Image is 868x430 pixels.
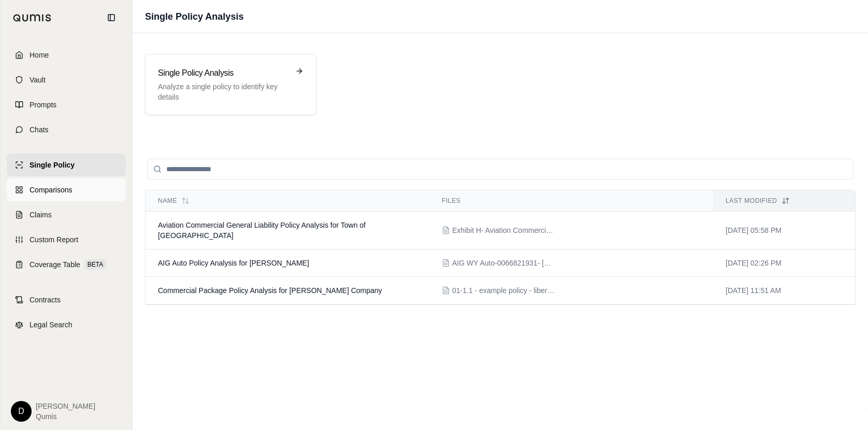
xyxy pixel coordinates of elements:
span: Qumis [36,411,95,422]
td: [DATE] 11:51 AM [713,277,855,304]
span: Chats [30,124,49,135]
button: Collapse sidebar [103,9,120,26]
span: 01-1.1 - example policy - liberty CGL 3.pdf [452,285,556,296]
span: AIG Auto Policy Analysis for Tim Barry [158,259,309,267]
span: Home [30,50,49,60]
span: Legal Search [30,320,73,330]
span: AIG WY Auto-0066821931- 06.01.2022-06.01.2023.pdf [452,258,556,268]
td: [DATE] 05:58 PM [713,212,855,249]
div: D [11,401,32,422]
span: BETA [84,259,106,270]
a: Single Policy [7,154,126,176]
a: Prompts [7,93,126,116]
span: Custom Report [30,234,78,245]
a: Vault [7,68,126,91]
span: Coverage Table [30,259,80,270]
span: Claims [30,210,52,220]
td: [DATE] 02:26 PM [713,249,855,277]
div: Name [158,197,417,205]
span: Commercial Package Policy Analysis for E J Rohn Company [158,286,382,295]
th: Files [429,190,713,212]
span: Prompts [30,100,56,110]
a: Home [7,44,126,66]
a: Coverage TableBETA [7,253,126,276]
a: Custom Report [7,228,126,251]
span: Exhibit H- Aviation Commercial General Liability Policy No. AP 004792749-22_54_8 2.pdf [452,225,556,235]
a: Claims [7,203,126,226]
span: Single Policy [30,160,75,170]
span: Vault [30,75,46,85]
div: Last modified [726,197,843,205]
img: Qumis Logo [13,14,52,22]
h1: Single Policy Analysis [145,9,243,24]
p: Analyze a single policy to identify key details [158,81,289,102]
h3: Single Policy Analysis [158,67,289,79]
span: Contracts [30,295,61,305]
span: Aviation Commercial General Liability Policy Analysis for Town of Norwood [158,221,366,240]
a: Comparisons [7,178,126,201]
span: Comparisons [30,185,72,195]
a: Chats [7,118,126,141]
span: [PERSON_NAME] [36,401,95,411]
a: Contracts [7,288,126,311]
a: Legal Search [7,313,126,336]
